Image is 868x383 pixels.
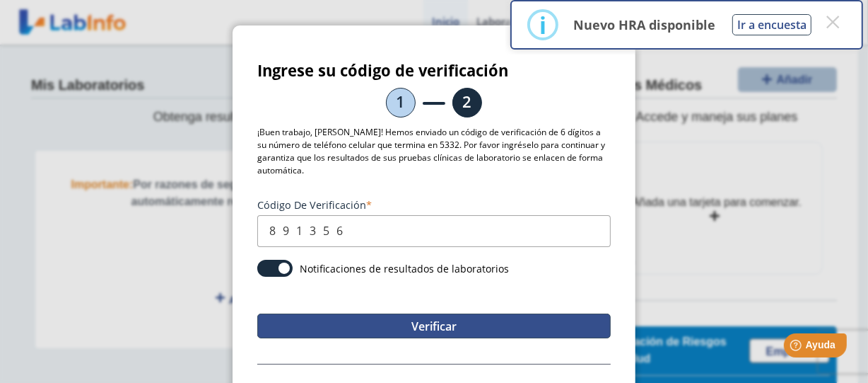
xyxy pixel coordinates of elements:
[257,215,611,247] input: _ _ _ _ _ _
[257,62,611,79] h3: Ingrese su código de verificación
[257,126,611,177] p: ¡Buen trabajo, [PERSON_NAME]! Hemos enviado un código de verificación de 6 dígitos a su número de...
[573,16,715,33] p: Nuevo HRA disponible
[742,328,852,367] iframe: Help widget launcher
[539,12,546,38] div: i
[257,198,611,212] label: Código de verificación
[820,9,845,35] button: Close this dialog
[732,14,811,35] button: Ir a encuesta
[452,88,482,118] li: 2
[257,314,611,338] button: Verificar
[300,262,509,275] label: Notificaciones de resultados de laboratorios
[386,88,416,118] li: 1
